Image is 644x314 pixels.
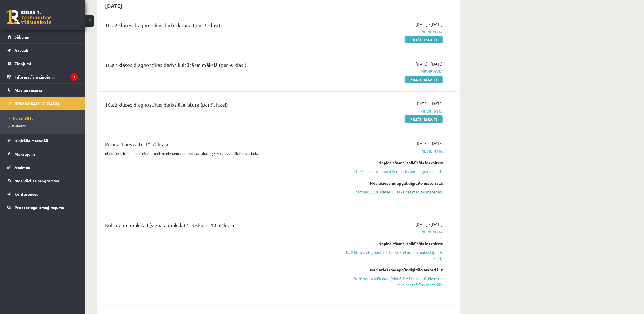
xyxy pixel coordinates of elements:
span: Proktoringa izmēģinājums [14,205,64,210]
span: [DATE] - [DATE] [416,221,443,227]
a: 10.a2 klases diagnostikas darbs ķīmijā (par 9. klasi) [336,168,443,174]
span: [DATE] - [DATE] [416,61,443,67]
span: [DEMOGRAPHIC_DATA] [14,101,59,106]
a: Ziņojumi [7,57,78,70]
a: Pildīt ieskaiti [405,115,443,123]
div: 10.a2 klases diagnostikas darbs kultūrā un mākslā (par 9. klasi) [105,61,327,71]
a: Mācību resursi [7,84,78,97]
span: Konferences [14,191,38,197]
div: 10.a2 klases diagnostikas darbs literatūrā (par 9. klasi) [105,101,327,111]
span: [DATE] - [DATE] [416,140,443,146]
i: 1 [70,73,78,81]
a: Digitālie materiāli [7,134,78,147]
a: Atzīmes [7,161,78,174]
span: [DATE] - [DATE] [416,101,443,107]
span: Pievienota [336,148,443,154]
a: Ķīmijas I - 10. klases 1. ieskaites mācību materiāls [336,189,443,195]
a: Aktuāli [7,44,78,57]
a: [DEMOGRAPHIC_DATA] [7,97,78,110]
a: Pildīt ieskaiti [405,76,443,83]
a: Informatīvie ziņojumi1 [7,70,78,83]
a: Konferences [7,187,78,201]
a: Kultūras un mākslas I (vizuālā māksla) - 10. klases 1. ieskaites mācību materiāls [336,276,443,288]
span: Izlabotās [9,123,26,128]
a: Maksājumi [7,147,78,161]
a: 10.a2 klases diagnostikas darbs kultūrā un mākslā (par 9. klasi) [336,249,443,261]
span: Aktuāli [14,48,28,53]
div: Kultūra un māksla I (vizuālā māksla) 1. ieskaite 10.a2 klase [105,221,327,232]
a: Izlabotās [9,123,79,128]
div: Ķīmija 1. ieskaite 10.a2 klase [105,140,327,151]
p: Pildot ieskaiti ir nepieciešama ķīmisko elementu periodiskā tabula (ĶEPT) un vielu šķīdības tabula! [105,151,327,156]
span: Pievienota [336,69,443,75]
span: Atzīmes [14,165,30,170]
a: Proktoringa izmēģinājums [7,201,78,214]
span: Neizpildītās [9,116,33,121]
span: [DATE] - [DATE] [416,21,443,27]
div: Nepieciešams apgūt digitālo materiālu: [336,180,443,186]
legend: Ziņojumi [14,57,78,70]
span: Pievienota [336,29,443,35]
a: Pildīt ieskaiti [405,36,443,43]
span: Motivācijas programma [14,178,59,183]
div: Nepieciešams apgūt digitālo materiālu: [336,267,443,273]
span: Digitālie materiāli [14,138,48,143]
div: Nepieciešams izpildīt šīs ieskaites: [336,160,443,166]
a: Motivācijas programma [7,174,78,187]
div: 10.a2 klases diagnostikas darbs ķīmijā (par 9. klasi) [105,21,327,32]
span: Pievienota [336,229,443,235]
span: Sākums [14,34,29,39]
a: Sākums [7,30,78,43]
span: Mācību resursi [14,88,42,93]
div: Nepieciešams izpildīt šīs ieskaites: [336,241,443,246]
span: Pievienota [336,108,443,114]
a: Neizpildītās [9,116,79,121]
a: Rīgas 1. Tālmācības vidusskola [6,10,52,24]
legend: Maksājumi [14,147,78,161]
legend: Informatīvie ziņojumi [14,70,78,83]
